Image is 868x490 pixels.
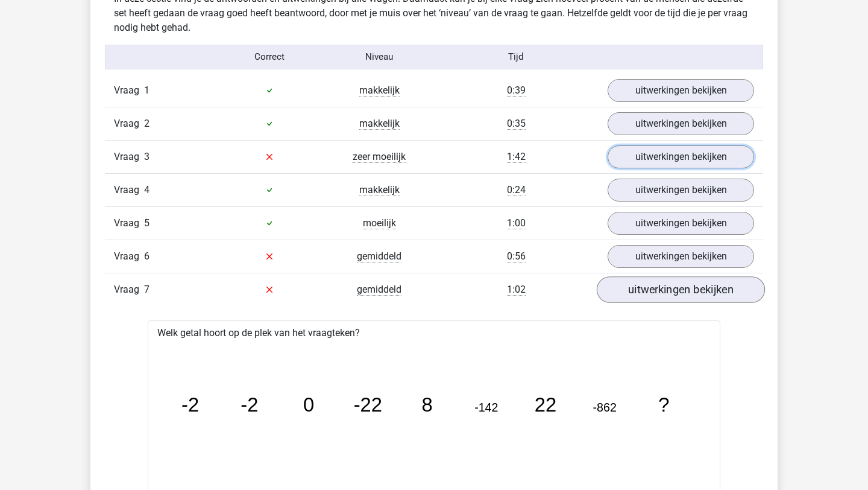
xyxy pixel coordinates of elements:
[357,284,401,296] span: gemiddeld
[659,393,670,416] tspan: ?
[241,393,259,416] tspan: -2
[507,284,526,296] span: 1:02
[114,116,144,131] span: Vraag
[507,217,526,229] span: 1:00
[507,84,526,97] span: 0:39
[144,250,149,262] span: 6
[215,50,325,64] div: Correct
[144,284,149,295] span: 7
[114,249,144,264] span: Vraag
[507,184,526,196] span: 0:24
[608,112,754,135] a: uitwerkingen bekijken
[114,183,144,197] span: Vraag
[114,150,144,164] span: Vraag
[359,118,400,130] span: makkelijk
[608,212,754,235] a: uitwerkingen bekijken
[434,50,599,64] div: Tijd
[535,393,557,416] tspan: 22
[422,393,433,416] tspan: 8
[475,401,498,414] tspan: -142
[144,118,149,129] span: 2
[354,393,382,416] tspan: -22
[353,151,406,163] span: zeer moeilijk
[144,151,149,162] span: 3
[507,118,526,130] span: 0:35
[608,245,754,268] a: uitwerkingen bekijken
[114,282,144,297] span: Vraag
[597,276,765,303] a: uitwerkingen bekijken
[507,151,526,163] span: 1:42
[359,84,400,97] span: makkelijk
[608,179,754,202] a: uitwerkingen bekijken
[608,145,754,168] a: uitwerkingen bekijken
[304,393,315,416] tspan: 0
[594,401,617,414] tspan: -862
[608,79,754,102] a: uitwerkingen bekijken
[357,250,401,262] span: gemiddeld
[144,84,149,96] span: 1
[181,393,199,416] tspan: -2
[363,217,396,229] span: moeilijk
[144,217,149,229] span: 5
[359,184,400,196] span: makkelijk
[507,250,526,262] span: 0:56
[114,83,144,98] span: Vraag
[114,216,144,231] span: Vraag
[324,50,434,64] div: Niveau
[144,184,149,196] span: 4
